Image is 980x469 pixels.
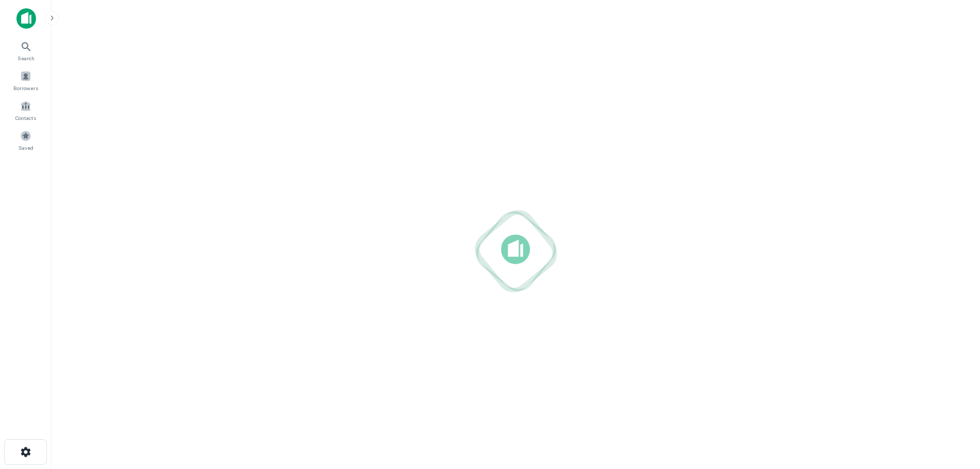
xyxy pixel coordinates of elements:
span: Saved [19,144,33,152]
span: Search [17,54,34,62]
a: Contacts [3,96,48,124]
img: capitalize-icon.png [16,8,36,29]
a: Search [3,37,48,64]
span: Contacts [15,114,36,122]
iframe: Chat Widget [929,387,980,436]
a: Borrowers [3,66,48,94]
span: Borrowers [13,84,38,92]
a: Saved [3,126,48,154]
